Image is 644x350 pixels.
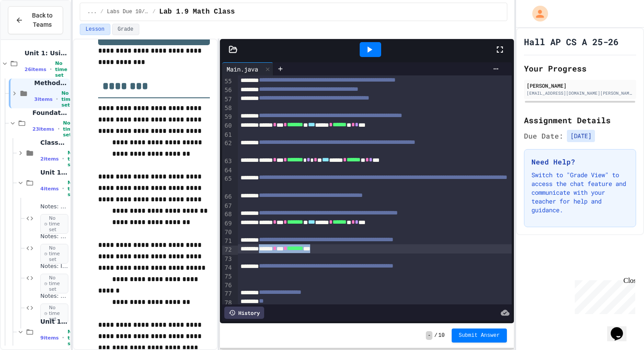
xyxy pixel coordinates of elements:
span: Notes: Primitive Types [40,233,68,240]
div: 66 [222,193,233,201]
div: 56 [222,86,233,95]
span: • [62,334,64,341]
span: 26 items [25,67,46,72]
div: 65 [222,175,233,193]
div: My Account [523,4,550,24]
div: 61 [222,131,233,139]
div: 74 [222,264,233,272]
div: 58 [222,104,233,113]
h2: Your Progress [524,62,636,75]
span: No time set [40,244,68,264]
div: 55 [222,77,233,86]
div: 72 [222,246,233,254]
div: 71 [222,237,233,246]
span: • [50,66,52,73]
span: Notes: Input with [PERSON_NAME] [40,263,68,270]
span: 23 items [32,126,54,132]
span: No time set [55,61,68,78]
span: • [56,96,58,103]
div: 76 [222,281,233,290]
span: / [152,8,156,15]
div: 69 [222,219,233,228]
span: / [434,332,437,339]
span: No time set [67,150,80,168]
div: 70 [222,228,233,237]
span: • [62,155,64,162]
p: Switch to "Grade View" to access the chat feature and communicate with your teacher for help and ... [531,171,629,214]
span: Unit 1: Labs due 9/24 [40,318,68,325]
span: ... [87,8,97,15]
div: Chat with us now!Close [4,4,60,56]
span: 3 items [34,96,53,102]
span: / [100,8,103,15]
span: Due Date: [524,131,563,141]
div: History [224,307,264,319]
iframe: chat widget [607,315,635,341]
span: Back to Teams [28,11,56,29]
div: 75 [222,272,233,281]
button: Grade [112,24,139,35]
div: [EMAIL_ADDRESS][DOMAIN_NAME][PERSON_NAME] [527,90,633,96]
div: 68 [222,210,233,219]
span: Notes: Operators [40,293,68,300]
span: • [58,125,60,132]
iframe: chat widget [571,277,635,314]
div: 67 [222,202,233,211]
div: 78 [222,299,233,307]
span: Submit Answer [459,332,500,339]
h3: Need Help? [531,157,629,167]
span: No time set [40,214,68,234]
h1: Hall AP CS A 25-26 [524,36,619,48]
div: 59 [222,113,233,121]
div: 57 [222,95,233,104]
button: Lesson [80,24,110,35]
span: 10 [439,332,445,339]
span: No time set [40,274,68,294]
span: [DATE] [567,130,595,142]
span: - [426,331,432,340]
div: 63 [222,157,233,166]
div: 64 [222,166,233,175]
div: Main.java [222,62,273,75]
div: 73 [222,255,233,264]
span: Lab 1.9 Math Class [159,7,235,17]
span: No time set [63,120,75,138]
div: 77 [222,289,233,298]
h2: Assignment Details [524,114,636,126]
span: Labs Due 10/24 [107,8,149,15]
div: 60 [222,121,233,130]
span: • [62,185,64,192]
span: No time set [61,90,74,108]
span: 2 items [40,156,59,162]
span: Notes: Print Statements and Escape Sequences [40,203,68,211]
button: Back to Teams [8,6,63,34]
div: [PERSON_NAME] [527,82,633,89]
span: Foundations of [GEOGRAPHIC_DATA] [32,109,68,117]
span: Methods and Objects [34,79,68,87]
span: 9 items [40,335,59,341]
button: Submit Answer [452,329,507,343]
span: No time set [67,180,80,197]
div: Main.java [222,64,262,74]
span: No time set [67,329,80,346]
span: Unit 1 Notes: Foundations of Java [40,168,68,176]
span: Classwork [40,139,68,146]
span: No time set [40,304,68,324]
div: 62 [222,139,233,157]
span: 4 items [40,186,59,192]
span: Unit 1: Using Objects and Methods [25,49,68,57]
